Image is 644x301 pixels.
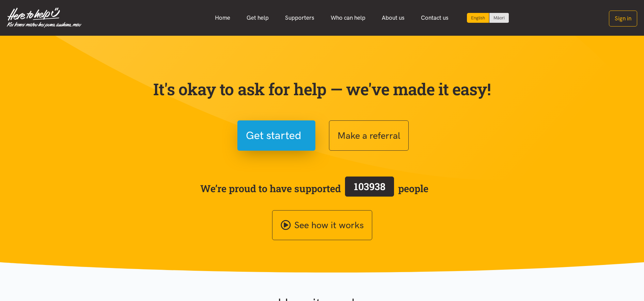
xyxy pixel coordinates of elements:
a: 103938 [341,175,398,202]
div: Current language [467,13,489,23]
button: Make a referral [329,120,409,151]
a: Who can help [323,11,374,25]
a: Get help [238,11,277,25]
a: Home [207,11,238,25]
a: Supporters [277,11,323,25]
a: Switch to Te Reo Māori [489,13,509,23]
span: Get started [246,127,301,144]
span: 103938 [354,180,386,193]
span: We’re proud to have supported people [200,175,428,202]
a: About us [374,11,413,25]
p: It's okay to ask for help — we've made it easy! [152,79,492,99]
a: Contact us [413,11,457,25]
div: Language toggle [467,13,509,23]
a: See how it works [272,210,372,240]
img: Home [7,7,81,28]
button: Sign in [609,11,637,27]
button: Get started [237,120,315,151]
